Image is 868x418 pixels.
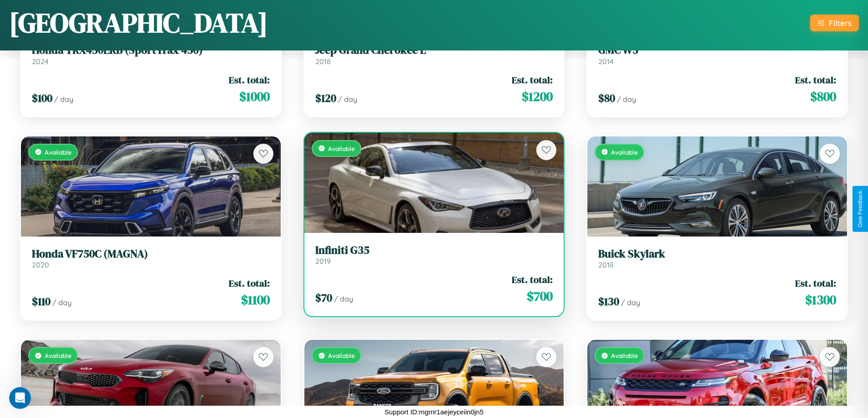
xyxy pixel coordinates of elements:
h3: Honda TRX450ERB (SportTrax 450) [32,44,270,57]
h3: GMC W5 [598,44,836,57]
span: Est. total: [229,73,270,86]
span: $ 80 [598,91,615,106]
div: Filters [829,18,852,28]
span: $ 1100 [241,291,270,309]
span: $ 100 [32,91,52,106]
span: / day [54,95,73,104]
a: Honda TRX450ERB (SportTrax 450)2024 [32,44,270,66]
span: 2018 [598,260,614,269]
div: Give Feedback [857,191,863,227]
span: Est. total: [795,73,836,86]
span: 2014 [598,57,614,66]
span: Est. total: [795,277,836,290]
span: Available [45,352,72,359]
span: $ 1200 [522,87,553,106]
h3: Buick Skylark [598,247,836,261]
span: $ 130 [598,294,619,309]
p: Support ID: mgmr1aejeyceiin0jn5 [385,406,484,418]
span: / day [338,95,357,104]
span: $ 1000 [239,87,270,106]
span: $ 1300 [805,291,836,309]
span: 2020 [32,260,49,269]
span: / day [617,95,636,104]
h3: Infiniti G35 [315,244,553,257]
span: $ 70 [315,290,332,305]
a: Jeep Grand Cherokee L2018 [315,44,553,66]
span: / day [334,294,353,303]
a: Buick Skylark2018 [598,247,836,270]
span: Available [611,148,638,156]
a: Infiniti G352019 [315,244,553,266]
span: $ 110 [32,294,51,309]
h3: Jeep Grand Cherokee L [315,44,553,57]
span: 2019 [315,257,331,266]
span: $ 700 [527,287,553,305]
a: GMC W52014 [598,44,836,66]
span: Available [328,352,355,359]
span: Available [611,352,638,359]
span: Est. total: [512,273,553,286]
span: 2018 [315,57,331,66]
span: 2024 [32,57,49,66]
span: Available [328,145,355,152]
h1: [GEOGRAPHIC_DATA] [9,4,268,41]
span: / day [52,298,72,307]
span: Available [45,148,72,156]
iframe: Intercom live chat [9,387,31,409]
span: / day [621,298,640,307]
span: Est. total: [229,277,270,290]
a: Honda VF750C (MAGNA)2020 [32,247,270,270]
button: Filters [810,15,859,31]
h3: Honda VF750C (MAGNA) [32,247,270,261]
span: Est. total: [512,73,553,86]
span: $ 120 [315,91,336,106]
span: $ 800 [810,87,836,106]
